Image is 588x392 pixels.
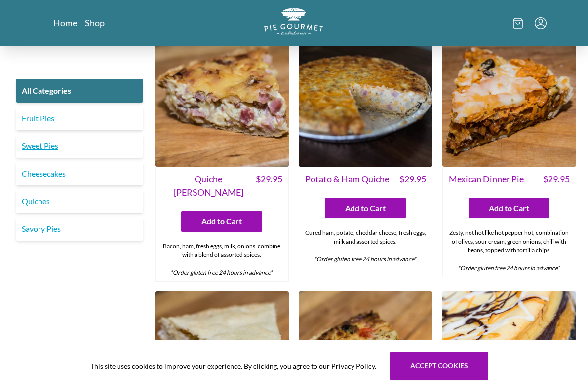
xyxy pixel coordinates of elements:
[256,173,282,199] span: $ 29.95
[201,215,242,227] span: Add to Cart
[390,352,488,380] button: Accept cookies
[90,361,376,371] span: This site uses cookies to improve your experience. By clicking, you agree to our Privacy Policy.
[458,264,560,272] em: *Order gluten free 24 hours in advance*
[443,224,576,277] div: Zesty, not hot like hot pepper hot, combination of olives, sour cream, green onions, chili with b...
[325,198,406,218] button: Add to Cart
[543,173,570,186] span: $ 29.95
[16,79,143,103] a: All Categories
[345,202,386,214] span: Add to Cart
[399,173,426,186] span: $ 29.95
[16,107,143,130] a: Fruit Pies
[16,134,143,158] a: Sweet Pies
[469,198,549,218] button: Add to Cart
[16,217,143,241] a: Savory Pies
[181,211,262,232] button: Add to Cart
[314,255,416,263] em: *Order gluten free 24 hours in advance*
[535,17,547,29] button: Menu
[16,162,143,185] a: Cheesecakes
[85,17,105,29] a: Shop
[489,202,529,214] span: Add to Cart
[449,173,524,186] span: Mexican Dinner Pie
[299,224,432,268] div: Cured ham, potato, cheddar cheese, fresh eggs, milk and assorted spices.
[305,173,389,186] span: Potato & Ham Quiche
[156,238,288,281] div: Bacon, ham, fresh eggs, milk, onions, combine with a blend of assorted spices.
[170,269,273,276] em: *Order gluten free 24 hours in advance*
[53,17,77,29] a: Home
[442,33,576,167] img: Mexican Dinner Pie
[16,189,143,213] a: Quiches
[299,33,432,167] img: Potato & Ham Quiche
[264,8,323,38] a: Logo
[161,173,256,199] span: Quiche [PERSON_NAME]
[264,8,323,35] img: logo
[155,33,289,167] img: Quiche Lorraine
